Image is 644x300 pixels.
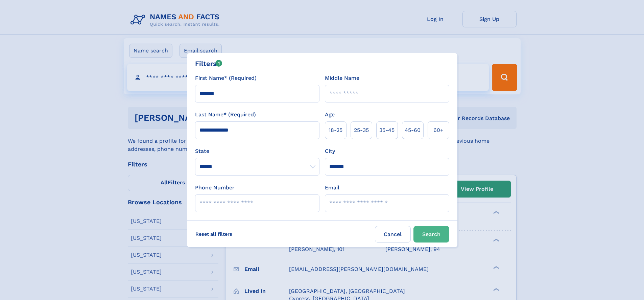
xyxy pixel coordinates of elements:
label: Phone Number [195,184,235,192]
label: State [195,147,319,155]
div: Filters [195,59,222,69]
label: First Name* (Required) [195,74,257,82]
label: City [325,147,335,155]
label: Last Name* (Required) [195,111,256,119]
span: 18‑25 [329,126,342,134]
label: Age [325,111,335,119]
label: Middle Name [325,74,359,82]
button: Search [413,226,449,243]
label: Email [325,184,339,192]
span: 45‑60 [405,126,421,134]
label: Cancel [375,226,411,243]
span: 60+ [433,126,444,134]
span: 25‑35 [354,126,369,134]
span: 35‑45 [379,126,395,134]
label: Reset all filters [191,226,237,242]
